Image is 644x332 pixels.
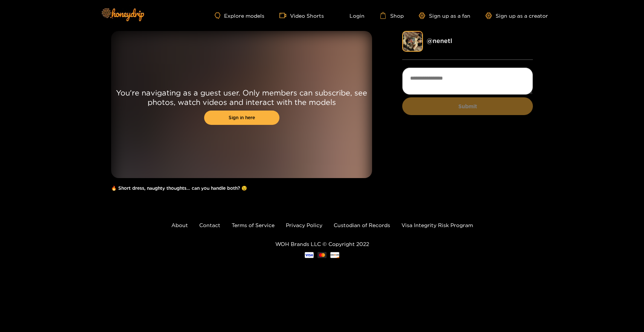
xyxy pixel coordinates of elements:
a: Visa Integrity Risk Program [401,222,473,228]
a: Explore models [215,12,264,19]
img: nenetl [402,31,423,52]
a: Contact [199,222,220,228]
a: Shop [380,12,404,19]
a: Custodian of Records [334,222,390,228]
a: Video Shorts [279,12,324,19]
p: You're navigating as a guest user. Only members can subscribe, see photos, watch videos and inter... [111,88,372,107]
a: About [171,222,188,228]
a: Sign in here [204,111,279,125]
a: Sign up as a creator [485,12,548,19]
a: Login [339,12,365,19]
a: Sign up as a fan [419,12,470,19]
a: @ nenetl [427,37,452,44]
button: Submit [402,97,533,115]
span: video-camera [279,12,290,19]
a: Terms of Service [232,222,275,228]
h1: 🔥 Short dress, naughty thoughts… can you handle both? 😉 [111,186,372,191]
a: Privacy Policy [286,222,322,228]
